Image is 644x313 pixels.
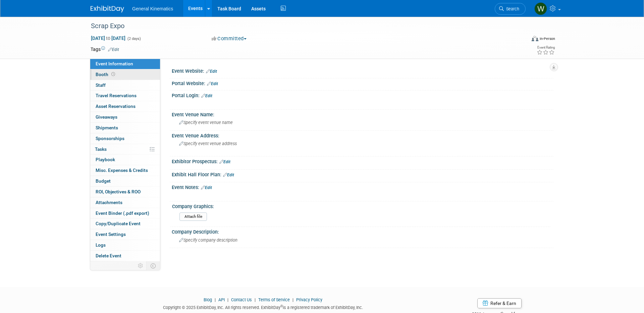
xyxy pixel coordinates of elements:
a: Blog [204,297,212,302]
a: Privacy Policy [296,297,322,302]
span: to [105,36,111,41]
span: | [253,297,257,302]
span: Logs [96,242,106,248]
div: Copyright © 2025 ExhibitDay, Inc. All rights reserved. ExhibitDay is a registered trademark of Ex... [91,303,435,311]
a: Copy/Duplicate Event [90,218,160,229]
td: Tags [91,46,119,53]
a: Event Settings [90,229,160,240]
span: Delete Event [96,253,121,258]
a: Edit [206,69,217,74]
a: ROI, Objectives & ROO [90,187,160,197]
a: Booth [90,69,160,80]
a: Event Information [90,59,160,69]
div: Company Description: [172,227,553,235]
a: API [218,297,225,302]
a: Edit [201,185,212,190]
a: Edit [108,47,119,52]
a: Asset Reservations [90,101,160,112]
span: Booth not reserved yet [110,72,116,77]
div: Event Website: [172,66,553,75]
div: Exhibitor Prospectus: [172,156,553,165]
span: Budget [96,178,111,184]
a: Refer & Earn [477,298,522,308]
span: | [226,297,230,302]
img: Whitney Swanson [534,2,547,15]
span: Attachments [96,200,122,205]
span: Specify company description [179,238,237,243]
div: Event Venue Address: [172,131,553,139]
a: Search [495,3,526,15]
span: Tasks [95,146,107,152]
button: Committed [209,35,249,42]
span: Search [504,6,519,11]
div: Portal Website: [172,78,553,87]
a: Misc. Expenses & Credits [90,165,160,176]
a: Event Binder (.pdf export) [90,208,160,218]
span: Playbook [96,157,115,162]
a: Travel Reservations [90,90,160,101]
span: | [213,297,217,302]
span: Staff [96,82,106,88]
span: Specify event venue name [179,120,233,125]
img: Format-Inperson.png [532,36,538,41]
span: Copy/Duplicate Event [96,221,141,226]
a: Shipments [90,123,160,133]
a: Tasks [90,144,160,154]
div: Event Format [486,35,555,45]
span: Shipments [96,125,118,130]
div: Event Rating [537,46,555,49]
a: Playbook [90,154,160,165]
span: (2 days) [127,37,141,41]
div: Event Venue Name: [172,110,553,118]
a: Terms of Service [258,297,290,302]
span: General Kinematics [132,6,173,11]
div: In-Person [539,36,555,41]
span: Event Settings [96,232,126,237]
a: Edit [201,93,212,98]
span: Event Information [96,61,133,66]
img: ExhibitDay [91,6,124,12]
span: Specify event venue address [179,141,237,146]
span: Event Binder (.pdf export) [96,210,149,216]
td: Toggle Event Tabs [147,261,160,270]
span: [DATE] [DATE] [91,35,126,41]
div: Exhibit Hall Floor Plan: [172,170,553,178]
a: Staff [90,80,160,90]
a: Sponsorships [90,133,160,144]
a: Logs [90,240,160,250]
span: | [291,297,295,302]
a: Contact Us [231,297,252,302]
span: Booth [96,72,116,77]
span: Sponsorships [96,136,124,141]
span: Giveaways [96,114,117,120]
a: Edit [219,160,230,164]
sup: ® [280,304,283,308]
a: Edit [223,173,234,177]
span: Asset Reservations [96,104,136,109]
span: Travel Reservations [96,93,137,98]
span: ROI, Objectives & ROO [96,189,141,194]
div: Company Graphics: [172,201,550,210]
div: Event Notes: [172,182,553,191]
td: Personalize Event Tab Strip [135,261,147,270]
span: Misc. Expenses & Credits [96,168,148,173]
a: Edit [207,81,218,86]
div: Scrap Expo [89,20,516,32]
div: Portal Login: [172,90,553,99]
a: Delete Event [90,251,160,261]
a: Giveaways [90,112,160,122]
a: Budget [90,176,160,186]
a: Attachments [90,197,160,208]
